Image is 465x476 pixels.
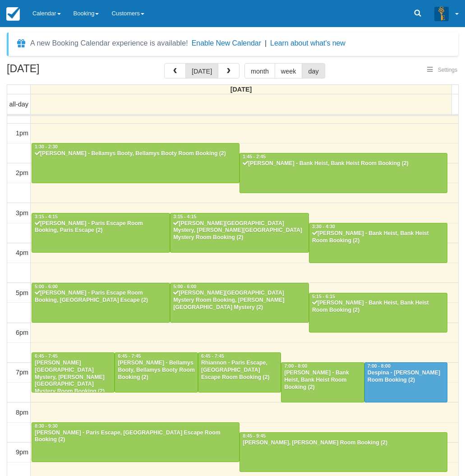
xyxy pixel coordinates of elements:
span: 1:45 - 2:45 [243,154,266,159]
a: 6:45 - 7:45Rhiannon - Paris Escape, [GEOGRAPHIC_DATA] Escape Room Booking (2) [198,352,281,392]
span: 5:15 - 6:15 [312,294,335,299]
div: [PERSON_NAME][GEOGRAPHIC_DATA] Mystery Room Booking, [PERSON_NAME][GEOGRAPHIC_DATA] Mystery (2) [173,290,306,311]
a: 6:45 - 7:45[PERSON_NAME][GEOGRAPHIC_DATA] Mystery, [PERSON_NAME][GEOGRAPHIC_DATA] Mystery Room Bo... [32,352,115,392]
span: 3:15 - 4:15 [173,214,196,219]
a: 7:00 - 8:00[PERSON_NAME] - Bank Heist, Bank Heist Room Booking (2) [281,362,364,402]
a: 3:15 - 4:15[PERSON_NAME][GEOGRAPHIC_DATA] Mystery, [PERSON_NAME][GEOGRAPHIC_DATA] Mystery Room Bo... [170,213,308,253]
span: 5:00 - 6:00 [173,284,196,289]
div: [PERSON_NAME] - Bank Heist, Bank Heist Room Booking (2) [284,370,361,391]
a: Learn about what's new [270,39,345,47]
span: 5pm [16,289,28,296]
span: Settings [438,67,457,73]
span: | [265,39,267,47]
div: [PERSON_NAME], [PERSON_NAME] Room Booking (2) [242,439,445,447]
button: day [302,63,325,79]
span: 7:00 - 8:00 [368,364,391,369]
div: [PERSON_NAME] - Bellamys Booty, Bellamys Booty Room Booking (2) [117,360,195,381]
button: month [244,63,275,79]
span: 6:45 - 7:45 [118,354,141,359]
div: [PERSON_NAME] - Bank Heist, Bank Heist Room Booking (2) [312,300,445,314]
a: 6:45 - 7:45[PERSON_NAME] - Bellamys Booty, Bellamys Booty Room Booking (2) [115,352,198,392]
div: Despina - [PERSON_NAME] Room Booking (2) [367,370,445,384]
span: 1:30 - 2:30 [35,144,58,149]
span: [DATE] [230,86,252,93]
span: 1pm [16,129,28,137]
span: 3:30 - 4:30 [312,224,335,229]
a: 3:15 - 4:15[PERSON_NAME] - Paris Escape Room Booking, Paris Escape (2) [32,213,170,253]
a: 5:00 - 6:00[PERSON_NAME] - Paris Escape Room Booking, [GEOGRAPHIC_DATA] Escape (2) [32,283,170,323]
div: Rhiannon - Paris Escape, [GEOGRAPHIC_DATA] Escape Room Booking (2) [201,360,278,381]
a: 5:15 - 6:15[PERSON_NAME] - Bank Heist, Bank Heist Room Booking (2) [309,293,447,333]
a: 8:30 - 9:30[PERSON_NAME] - Paris Escape, [GEOGRAPHIC_DATA] Escape Room Booking (2) [32,422,239,462]
button: week [275,63,303,79]
div: [PERSON_NAME] - Paris Escape Room Booking, Paris Escape (2) [34,220,167,235]
span: 4pm [16,249,28,256]
span: 3:15 - 4:15 [35,214,58,219]
a: 3:30 - 4:30[PERSON_NAME] - Bank Heist, Bank Heist Room Booking (2) [309,223,447,263]
a: 8:45 - 9:45[PERSON_NAME], [PERSON_NAME] Room Booking (2) [239,432,447,472]
span: 8pm [16,409,28,416]
span: 6pm [16,329,28,336]
div: [PERSON_NAME] - Paris Escape, [GEOGRAPHIC_DATA] Escape Room Booking (2) [34,430,237,444]
button: [DATE] [185,63,218,79]
span: 6:45 - 7:45 [201,354,224,359]
span: 6:45 - 7:45 [35,354,58,359]
a: 1:30 - 2:30[PERSON_NAME] - Bellamys Booty, Bellamys Booty Room Booking (2) [32,143,239,183]
div: A new Booking Calendar experience is available! [30,38,188,49]
div: [PERSON_NAME][GEOGRAPHIC_DATA] Mystery, [PERSON_NAME][GEOGRAPHIC_DATA] Mystery Room Booking (2) [34,360,112,395]
span: 9pm [16,448,28,456]
span: 2pm [16,169,28,176]
div: [PERSON_NAME][GEOGRAPHIC_DATA] Mystery, [PERSON_NAME][GEOGRAPHIC_DATA] Mystery Room Booking (2) [173,220,306,242]
button: Settings [422,64,463,77]
img: checkfront-main-nav-mini-logo.png [6,7,20,21]
span: 8:30 - 9:30 [35,424,58,429]
span: 8:45 - 9:45 [243,434,266,439]
a: 7:00 - 8:00Despina - [PERSON_NAME] Room Booking (2) [364,362,447,402]
span: 7:00 - 8:00 [284,364,307,369]
span: all-day [9,101,28,108]
button: Enable New Calendar [192,39,261,48]
a: 5:00 - 6:00[PERSON_NAME][GEOGRAPHIC_DATA] Mystery Room Booking, [PERSON_NAME][GEOGRAPHIC_DATA] My... [170,283,308,323]
img: A3 [434,6,449,21]
div: [PERSON_NAME] - Bank Heist, Bank Heist Room Booking (2) [312,230,445,245]
div: [PERSON_NAME] - Paris Escape Room Booking, [GEOGRAPHIC_DATA] Escape (2) [34,290,167,304]
div: [PERSON_NAME] - Bellamys Booty, Bellamys Booty Room Booking (2) [34,150,237,157]
div: [PERSON_NAME] - Bank Heist, Bank Heist Room Booking (2) [242,160,445,167]
a: 1:45 - 2:45[PERSON_NAME] - Bank Heist, Bank Heist Room Booking (2) [239,153,447,193]
span: 7pm [16,369,28,376]
h2: [DATE] [7,63,121,80]
span: 3pm [16,209,28,217]
span: 5:00 - 6:00 [35,284,58,289]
